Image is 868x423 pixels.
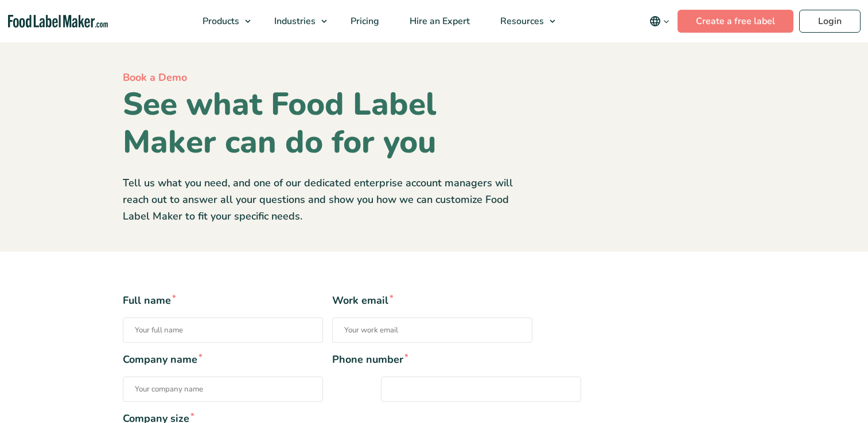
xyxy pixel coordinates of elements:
a: Create a free label [678,10,793,33]
span: Products [199,15,240,28]
p: Tell us what you need, and one of our dedicated enterprise account managers will reach out to ans... [123,175,532,224]
span: Industries [271,15,317,28]
span: Company name [123,352,323,367]
span: Work email [332,293,532,308]
input: Full name* [123,318,323,343]
span: Full name [123,293,323,308]
a: Login [799,10,861,33]
input: Work email* [332,318,532,343]
span: Phone number [332,352,532,367]
span: Hire an Expert [406,15,471,28]
span: Book a Demo [123,70,187,84]
h1: See what Food Label Maker can do for you [123,85,532,161]
input: Company name* [123,377,323,402]
input: Phone number* [381,377,581,402]
span: Pricing [347,15,380,28]
span: Resources [497,15,545,28]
